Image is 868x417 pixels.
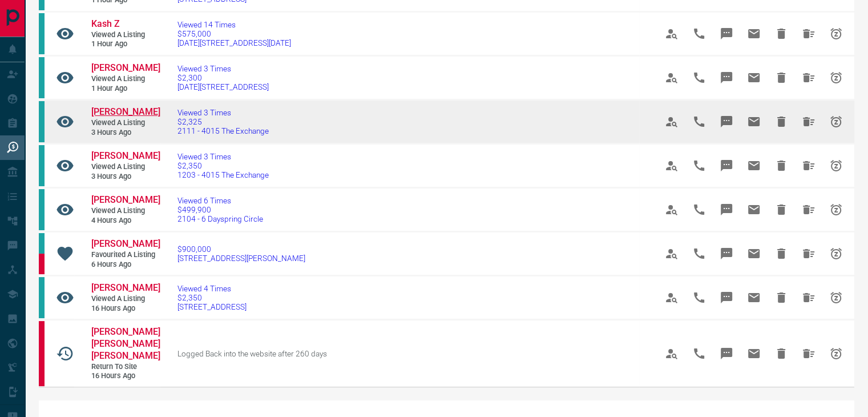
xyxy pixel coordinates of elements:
span: Call [685,20,713,47]
span: [PERSON_NAME] [91,106,160,117]
span: Hide [768,240,795,267]
span: Email [740,64,768,91]
span: View Profile [658,108,685,135]
span: Viewed a Listing [91,30,160,40]
a: Viewed 6 Times$499,9002104 - 6 Dayspring Circle [177,196,263,223]
a: [PERSON_NAME] [91,150,160,162]
span: 1203 - 4015 The Exchange [177,170,269,179]
span: [DATE][STREET_ADDRESS][DATE] [177,38,291,47]
span: Email [740,196,768,223]
a: $900,000[STREET_ADDRESS][PERSON_NAME] [177,244,305,263]
span: [STREET_ADDRESS] [177,302,247,311]
span: Hide All from Anusha Karra [795,64,822,91]
span: Snooze [822,340,850,367]
span: Message [713,340,740,367]
span: $2,350 [177,161,269,170]
span: Snooze [822,108,850,135]
span: Message [713,108,740,135]
span: [PERSON_NAME] [91,150,160,161]
span: Message [713,196,740,223]
span: [PERSON_NAME] [91,238,160,249]
span: 6 hours ago [91,260,160,270]
a: Kash Z [91,18,160,30]
span: Email [740,20,768,47]
span: Viewed a Listing [91,294,160,304]
div: condos.ca [39,145,45,186]
span: [STREET_ADDRESS][PERSON_NAME] [177,254,305,263]
span: Hide All from Anand Panse [795,240,822,267]
div: condos.ca [39,189,45,230]
span: [PERSON_NAME] [91,282,160,293]
div: condos.ca [39,277,45,318]
span: 1 hour ago [91,39,160,49]
span: [PERSON_NAME] [PERSON_NAME] [PERSON_NAME] [91,326,160,361]
span: Message [713,284,740,311]
span: Viewed 4 Times [177,284,247,293]
span: View Profile [658,64,685,91]
span: [PERSON_NAME] [91,62,160,73]
span: 3 hours ago [91,128,160,138]
span: Hide [768,340,795,367]
span: 1 hour ago [91,84,160,94]
span: View Profile [658,152,685,179]
span: View Profile [658,240,685,267]
span: Viewed 3 Times [177,108,269,117]
span: Viewed a Listing [91,74,160,84]
span: Snooze [822,284,850,311]
span: View Profile [658,340,685,367]
span: Viewed 14 Times [177,20,291,29]
span: Call [685,152,713,179]
span: Hide All from Priyanka Thathagar [795,152,822,179]
span: Viewed 6 Times [177,196,263,205]
span: 4 hours ago [91,216,160,226]
div: condos.ca [39,57,45,98]
span: Viewed 3 Times [177,64,269,73]
span: $2,325 [177,117,269,126]
div: condos.ca [39,13,45,54]
span: 16 hours ago [91,371,160,381]
span: 3 hours ago [91,172,160,182]
span: Viewed a Listing [91,162,160,172]
span: Message [713,20,740,47]
span: Snooze [822,240,850,267]
span: Message [713,152,740,179]
a: [PERSON_NAME] [91,238,160,250]
span: Call [685,284,713,311]
span: View Profile [658,284,685,311]
span: Call [685,340,713,367]
span: Call [685,240,713,267]
a: [PERSON_NAME] [91,194,160,206]
span: Call [685,64,713,91]
span: Hide [768,108,795,135]
div: property.ca [39,254,45,274]
span: $2,300 [177,73,269,82]
span: Call [685,196,713,223]
span: Viewed a Listing [91,206,160,216]
a: [PERSON_NAME] [91,282,160,294]
span: $575,000 [177,29,291,38]
span: Hide [768,20,795,47]
span: Viewed a Listing [91,118,160,128]
span: 2111 - 4015 The Exchange [177,126,269,135]
span: Hide [768,284,795,311]
span: $499,900 [177,205,263,214]
a: [PERSON_NAME] [91,106,160,118]
span: 2104 - 6 Dayspring Circle [177,214,263,223]
span: Hide [768,64,795,91]
span: Email [740,108,768,135]
span: Hide All from Zoya Hutchinson-Smith [795,284,822,311]
span: [DATE][STREET_ADDRESS] [177,82,269,91]
span: Favourited a Listing [91,250,160,260]
span: Message [713,240,740,267]
a: [PERSON_NAME] [91,62,160,74]
span: Snooze [822,152,850,179]
span: Kash Z [91,18,120,29]
span: Hide All from Kash Z [795,20,822,47]
span: $2,350 [177,293,247,302]
a: Viewed 3 Times$2,3252111 - 4015 The Exchange [177,108,269,135]
a: Viewed 14 Times$575,000[DATE][STREET_ADDRESS][DATE] [177,20,291,47]
a: Viewed 4 Times$2,350[STREET_ADDRESS] [177,284,247,311]
span: Hide [768,152,795,179]
span: 16 hours ago [91,304,160,314]
span: Email [740,284,768,311]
